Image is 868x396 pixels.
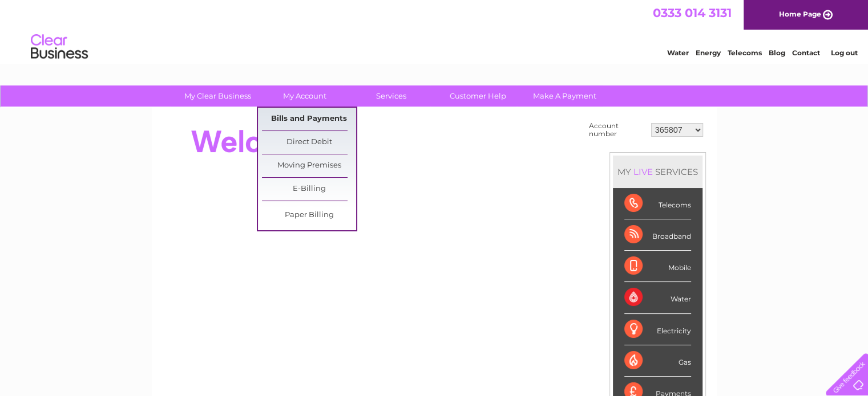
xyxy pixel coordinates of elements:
div: Clear Business is a trading name of Verastar Limited (registered in [GEOGRAPHIC_DATA] No. 3667643... [165,6,704,55]
div: Water [624,282,691,313]
div: Broadband [624,219,691,251]
div: Mobile [624,251,691,282]
a: Customer Help [431,85,525,107]
img: logo.png [30,30,88,64]
a: Paper Billing [262,204,356,227]
a: Telecoms [728,48,762,57]
a: My Account [257,85,352,107]
a: Energy [696,48,721,57]
div: Telecoms [624,188,691,219]
td: Account number [586,119,648,141]
a: My Clear Business [171,85,265,107]
div: LIVE [631,166,655,177]
div: MY SERVICES [613,156,703,188]
a: Moving Premises [262,154,356,177]
div: Gas [624,345,691,377]
a: Bills and Payments [262,108,356,130]
a: Contact [792,48,820,57]
a: Water [667,48,689,57]
a: E-Billing [262,178,356,201]
div: Electricity [624,314,691,345]
a: Services [344,85,438,107]
a: Blog [769,48,785,57]
a: Log out [830,48,857,57]
a: Make A Payment [518,85,612,107]
a: 0333 014 3131 [653,6,732,20]
a: Direct Debit [262,131,356,154]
